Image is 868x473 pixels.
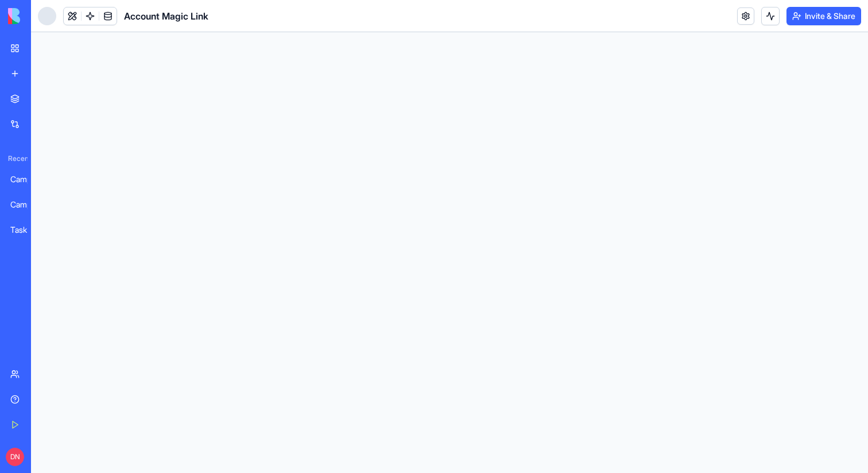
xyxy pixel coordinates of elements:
button: Invite & Share [786,7,861,25]
span: DN [6,448,24,466]
span: Account Magic Link [124,9,208,23]
a: Campaign Command Center [3,193,49,216]
div: Campaign Command Center [10,174,42,185]
a: TaskMaster [3,218,49,241]
span: Recent [3,154,28,163]
img: logo [8,8,79,24]
a: Campaign Command Center [3,168,49,191]
div: Campaign Command Center [10,199,42,210]
div: TaskMaster [10,224,42,236]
